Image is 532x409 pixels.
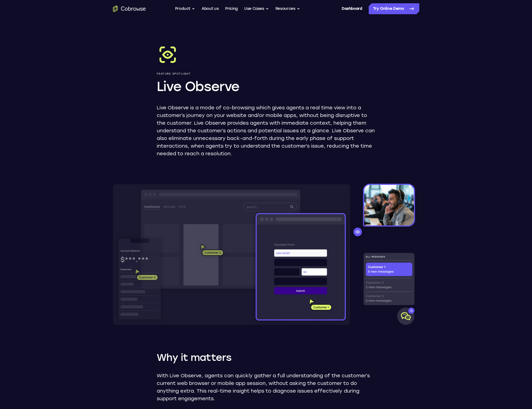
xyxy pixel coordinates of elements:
img: Live Observe [157,44,179,66]
button: Resources [275,3,300,14]
a: Pricing [225,3,238,14]
a: Go to the home page [113,5,146,12]
p: Live Observe is a mode of co-browsing which gives agents a real time view into a customer’s journ... [157,104,376,157]
a: Dashboard [342,3,362,14]
button: Use Cases [244,3,269,14]
a: Try Online Demo [369,3,419,14]
h2: Why it matters [157,351,376,364]
img: Window wireframes with cobrowse components [113,184,419,325]
p: Feature Spotlight [157,72,376,75]
p: With Live Observe, agents can quickly gather a full understanding of the customer’s current web b... [157,372,376,402]
a: About us [202,3,219,14]
h1: Live Observe [157,78,376,95]
button: Product [175,3,195,14]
